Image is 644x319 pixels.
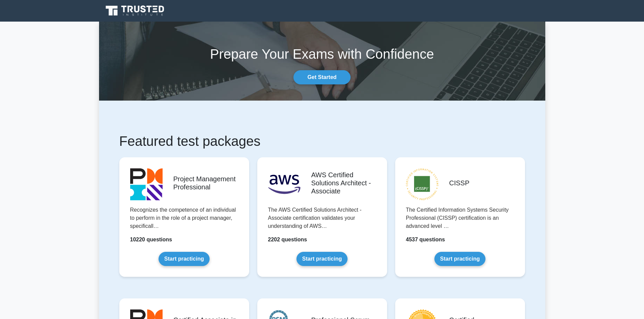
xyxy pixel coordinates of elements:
[434,252,485,266] a: Start practicing
[119,133,525,149] h1: Featured test packages
[159,252,210,266] a: Start practicing
[293,70,350,84] a: Get Started
[296,252,348,266] a: Start practicing
[99,46,545,62] h1: Prepare Your Exams with Confidence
